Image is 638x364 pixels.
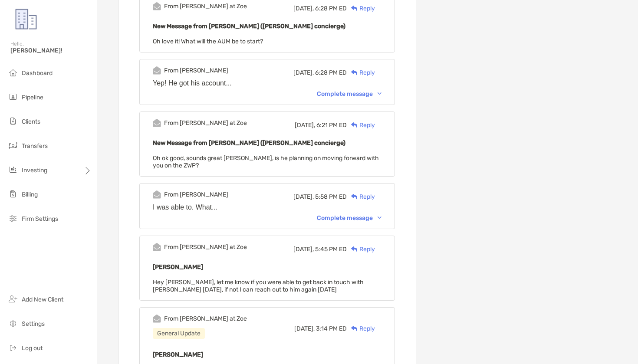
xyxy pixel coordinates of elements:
img: Event icon [153,2,161,10]
img: Zoe Logo [10,3,42,35]
span: 6:28 PM ED [315,5,347,12]
img: add_new_client icon [8,294,18,304]
img: firm-settings icon [8,213,18,223]
b: [PERSON_NAME] [153,263,203,271]
span: 5:58 PM ED [315,193,347,200]
div: Complete message [317,90,381,98]
div: Reply [347,4,375,13]
img: Reply icon [351,246,358,252]
img: pipeline icon [8,92,18,102]
span: [DATE], [293,5,314,12]
div: From [PERSON_NAME] at Zoe [164,315,247,322]
span: Billing [22,191,38,198]
span: [PERSON_NAME]! [10,47,92,54]
div: From [PERSON_NAME] at Zoe [164,3,247,10]
div: Reply [347,68,375,77]
span: [DATE], [293,193,314,200]
span: Oh love it! What will the AUM be to start? [153,38,263,45]
img: Reply icon [351,326,358,331]
div: I was able to. What... [153,203,381,211]
div: Reply [347,121,375,130]
img: Event icon [153,190,161,199]
span: Firm Settings [22,215,58,223]
div: Reply [347,192,375,201]
img: Event icon [153,243,161,251]
img: investing icon [8,164,18,175]
img: Event icon [153,315,161,323]
span: Hey [PERSON_NAME], let me know if you were able to get back in touch with [PERSON_NAME] [DATE], i... [153,279,364,293]
div: From [PERSON_NAME] at Zoe [164,119,247,127]
span: 6:21 PM ED [316,121,347,129]
span: Clients [22,118,40,125]
div: Reply [347,324,375,333]
span: 5:45 PM ED [315,246,347,253]
img: Event icon [153,66,161,75]
span: [DATE], [293,69,314,76]
div: General Update [153,328,205,339]
span: [DATE], [294,325,315,332]
img: Chevron icon [378,92,381,95]
span: [DATE], [293,246,314,253]
span: Dashboard [22,69,53,77]
div: From [PERSON_NAME] [164,67,228,74]
span: Oh ok good, sounds great [PERSON_NAME], is he planning on moving forward with you on the ZWP? [153,154,379,169]
b: New Message from [PERSON_NAME] ([PERSON_NAME] concierge) [153,23,345,30]
img: Reply icon [351,6,358,11]
img: Reply icon [351,194,358,200]
div: From [PERSON_NAME] at Zoe [164,243,247,251]
span: Pipeline [22,94,43,101]
span: Settings [22,320,45,328]
img: dashboard icon [8,67,18,78]
img: clients icon [8,116,18,126]
span: 6:28 PM ED [315,69,347,76]
span: Transfers [22,142,48,150]
img: transfers icon [8,140,18,151]
div: From [PERSON_NAME] [164,191,228,198]
img: settings icon [8,318,18,328]
span: 3:14 PM ED [316,325,347,332]
div: Complete message [317,214,381,222]
img: logout icon [8,342,18,353]
span: Add New Client [22,296,63,303]
b: New Message from [PERSON_NAME] ([PERSON_NAME] concierge) [153,139,345,147]
b: [PERSON_NAME] [153,351,203,358]
img: billing icon [8,189,18,199]
div: Reply [347,245,375,254]
span: [DATE], [295,121,315,129]
img: Reply icon [351,70,358,75]
div: Yep! He got his account... [153,79,381,87]
span: Log out [22,344,43,352]
img: Event icon [153,119,161,127]
span: Investing [22,167,47,174]
img: Reply icon [351,122,358,128]
img: Chevron icon [378,216,381,219]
